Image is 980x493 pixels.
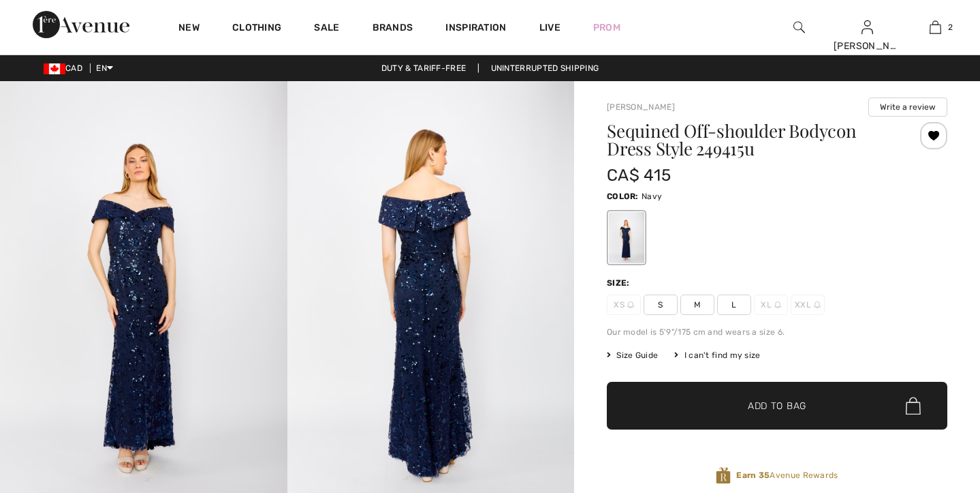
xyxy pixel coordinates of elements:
a: 2 [902,19,968,35]
div: Navy [609,212,644,263]
h1: Sequined Off-shoulder Bodycon Dress Style 249415u [607,122,891,158]
span: XS [607,295,641,315]
span: CA$ 415 [607,166,671,185]
div: I can't find my size [674,349,760,361]
span: Size Guide [607,349,658,361]
div: Our model is 5'9"/175 cm and wears a size 6. [607,326,947,338]
a: Clothing [232,22,281,36]
span: Avenue Rewards [736,469,838,481]
a: New [178,22,200,36]
a: Live [539,20,560,35]
span: XL [754,295,788,315]
img: ring-m.svg [774,301,781,308]
span: EN [96,63,113,73]
a: Sign In [862,20,873,33]
img: My Bag [930,19,941,35]
img: ring-m.svg [814,301,821,308]
span: CAD [44,63,88,73]
span: Inspiration [445,22,506,36]
span: Add to Bag [748,399,806,413]
div: Size: [607,277,633,289]
img: 1ère Avenue [33,11,129,38]
a: Prom [593,20,620,35]
a: Sale [314,22,339,36]
span: 2 [948,21,953,33]
strong: Earn 35 [736,470,770,480]
span: S [644,295,678,315]
span: Navy [642,192,662,201]
button: Write a review [868,98,947,117]
button: Add to Bag [607,382,947,430]
img: Avenue Rewards [716,466,731,485]
span: Color: [607,192,639,201]
img: search the website [793,19,805,35]
a: [PERSON_NAME] [607,102,675,112]
span: XXL [791,295,825,315]
img: ring-m.svg [627,301,634,308]
img: Canadian Dollar [44,63,65,74]
div: [PERSON_NAME] [834,39,900,53]
span: L [717,295,751,315]
span: M [680,295,714,315]
img: My Info [862,19,873,35]
a: Brands [373,22,413,36]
